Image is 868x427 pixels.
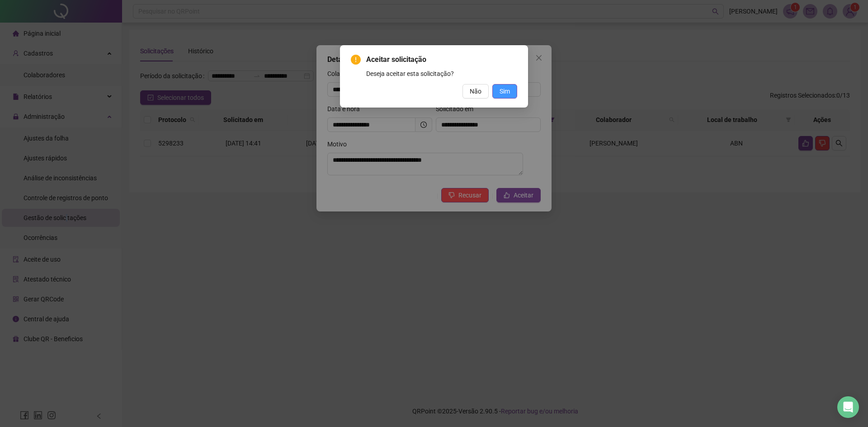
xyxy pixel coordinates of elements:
[366,54,517,65] span: Aceitar solicitação
[470,86,481,96] span: Não
[500,86,510,96] span: Sim
[462,84,489,99] button: Não
[351,55,361,65] span: exclamation-circle
[366,69,517,79] div: Deseja aceitar esta solicitação?
[837,396,859,418] div: Open Intercom Messenger
[492,84,517,99] button: Sim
